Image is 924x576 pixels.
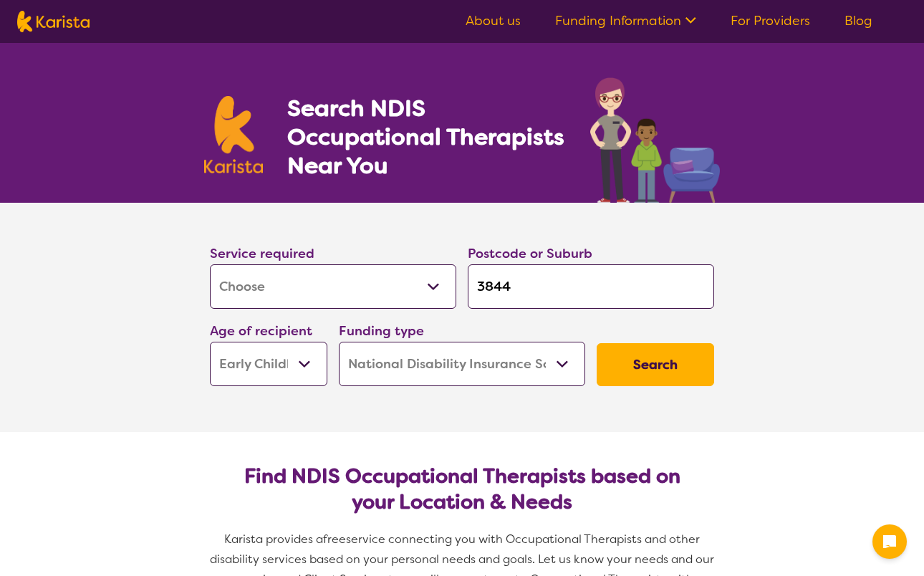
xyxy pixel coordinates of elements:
[323,532,346,547] span: free
[555,12,696,29] a: Funding Information
[468,264,714,309] input: Type
[210,245,314,262] label: Service required
[844,12,872,29] a: Blog
[221,464,703,515] h2: Find NDIS Occupational Therapists based on your Location & Needs
[590,77,720,203] img: occupational-therapy
[731,12,810,29] a: For Providers
[466,12,521,29] a: About us
[224,532,323,547] span: Karista provides a
[17,11,90,32] img: Karista logo
[287,94,566,180] h1: Search NDIS Occupational Therapists Near You
[204,96,263,173] img: Karista logo
[468,245,592,262] label: Postcode or Suburb
[597,343,714,386] button: Search
[339,322,424,340] label: Funding type
[210,322,312,340] label: Age of recipient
